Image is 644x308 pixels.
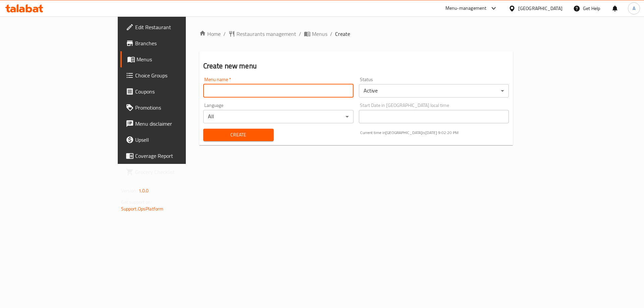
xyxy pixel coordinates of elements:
span: Get support on: [121,198,152,206]
a: Upsell [120,132,225,148]
span: Edit Restaurant [135,23,220,31]
span: Create [209,131,268,139]
div: All [203,110,354,123]
a: Coverage Report [120,148,225,164]
p: Current time in [GEOGRAPHIC_DATA] is [DATE] 9:02:20 PM [360,130,509,136]
input: Please enter Menu name [203,84,354,98]
div: Menu-management [445,4,487,12]
a: Choice Groups [120,67,225,83]
h2: Create new menu [203,61,509,71]
a: Menus [120,51,225,67]
span: Branches [135,39,220,47]
span: Choice Groups [135,71,220,79]
a: Support.OpsPlatform [121,204,164,213]
a: Restaurants management [228,30,296,38]
a: Menu disclaimer [120,116,225,132]
span: Menu disclaimer [135,120,220,128]
span: Promotions [135,104,220,112]
li: / [299,30,301,38]
span: Restaurants management [236,30,296,38]
li: / [330,30,332,38]
span: Version: [121,186,138,195]
span: A [633,5,635,12]
nav: breadcrumb [199,30,513,38]
span: Grocery Checklist [135,168,220,176]
div: Active [359,84,509,98]
a: Branches [120,35,225,51]
span: Menus [137,55,220,63]
a: Grocery Checklist [120,164,225,180]
span: Upsell [135,136,220,144]
a: Promotions [120,100,225,116]
span: Coverage Report [135,152,220,160]
a: Coupons [120,83,225,100]
a: Edit Restaurant [120,19,225,35]
a: Menus [304,30,327,38]
span: Coupons [135,87,220,96]
span: Create [335,30,350,38]
span: 1.0.0 [139,186,149,195]
div: [GEOGRAPHIC_DATA] [518,5,562,12]
button: Create [203,129,274,141]
span: Menus [312,30,327,38]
